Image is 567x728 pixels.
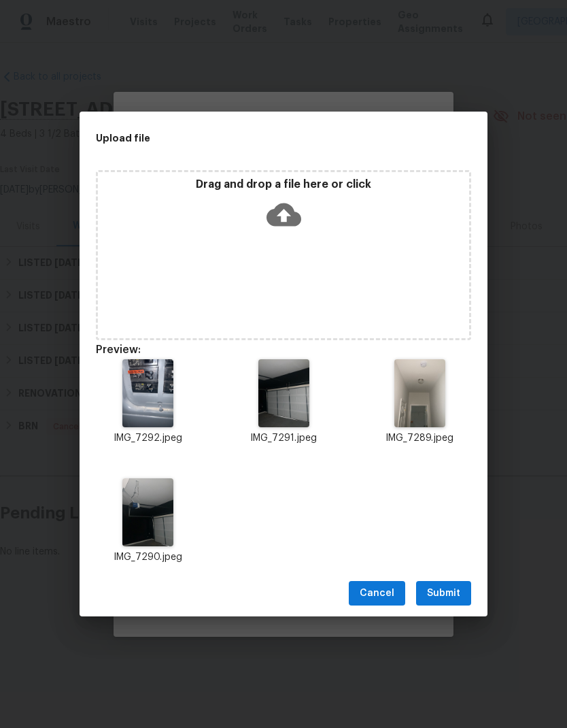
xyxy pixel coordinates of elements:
[122,478,173,546] img: 2Q==
[427,585,460,602] span: Submit
[349,581,405,606] button: Cancel
[258,359,309,427] img: 2Q==
[232,431,335,446] p: IMG_7291.jpeg
[360,585,394,602] span: Cancel
[98,178,469,192] p: Drag and drop a file here or click
[394,359,445,427] img: 9k=
[122,359,173,427] img: 9k=
[416,581,471,606] button: Submit
[368,431,471,446] p: IMG_7289.jpeg
[96,431,199,446] p: IMG_7292.jpeg
[96,131,410,146] h2: Upload file
[96,550,199,565] p: IMG_7290.jpeg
